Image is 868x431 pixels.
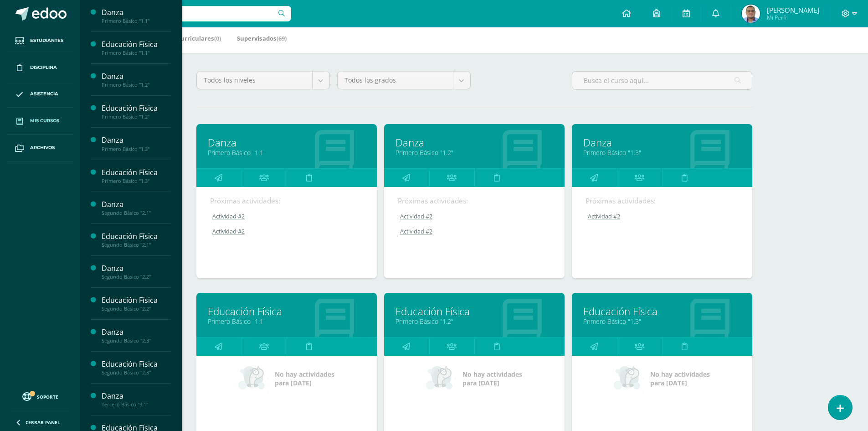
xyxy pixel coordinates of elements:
[102,39,171,56] a: Educación FísicaPrimero Básico "1.1"
[102,327,171,344] a: DanzaSegundo Básico "2.3"
[275,370,334,387] span: No hay actividades para [DATE]
[102,359,171,376] a: Educación FísicaSegundo Básico "2.3"
[398,228,552,235] a: Actividad #2
[102,7,171,18] div: Danza
[102,210,171,216] div: Segundo Básico "2.1"
[102,338,171,344] div: Segundo Básico "2.3"
[210,196,363,206] div: Próximas actividades:
[26,419,60,426] span: Cerrar panel
[583,135,741,150] a: Danza
[102,135,171,145] div: Danza
[767,5,819,15] span: [PERSON_NAME]
[102,274,171,280] div: Segundo Básico "2.2"
[583,304,741,318] a: Educación Física
[102,295,171,312] a: Educación FísicaSegundo Básico "2.2"
[210,228,364,235] a: Actividad #2
[86,6,291,21] input: Busca un usuario...
[395,304,553,318] a: Educación Física
[208,304,365,318] a: Educación Física
[7,108,73,135] a: Mis cursos
[586,213,740,220] a: Actividad #2
[102,167,171,184] a: Educación FísicaPrimero Básico "1.3"
[208,148,365,157] a: Primero Básico "1.1"
[338,72,470,89] a: Todos los grados
[7,27,73,54] a: Estudiantes
[102,231,171,248] a: Educación FísicaSegundo Básico "2.1"
[102,327,171,338] div: Danza
[204,72,305,89] span: Todos los niveles
[102,71,171,88] a: DanzaPrimero Básico "1.2"
[238,365,268,392] img: no_activities_small.png
[30,64,57,71] span: Disciplina
[102,178,171,184] div: Primero Básico "1.3"
[30,144,55,151] span: Archivos
[102,242,171,248] div: Segundo Básico "2.1"
[426,365,456,392] img: no_activities_small.png
[7,81,73,108] a: Asistencia
[462,370,522,387] span: No hay actividades para [DATE]
[398,196,551,206] div: Próximas actividades:
[102,71,171,82] div: Danza
[30,117,59,125] span: Mis cursos
[742,5,760,23] img: 3a26d22e120d7ea9ee7f31ec893f1ada.png
[650,370,710,387] span: No hay actividades para [DATE]
[102,103,171,120] a: Educación FísicaPrimero Básico "1.2"
[395,317,553,326] a: Primero Básico "1.2"
[7,135,73,161] a: Archivos
[214,34,221,42] span: (0)
[277,34,287,42] span: (69)
[102,114,171,120] div: Primero Básico "1.2"
[102,391,171,401] div: Danza
[395,148,553,157] a: Primero Básico "1.2"
[102,199,171,216] a: DanzaSegundo Básico "2.1"
[7,54,73,81] a: Disciplina
[344,72,446,89] span: Todos los grados
[102,231,171,242] div: Educación Física
[210,213,364,220] a: Actividad #2
[102,263,171,280] a: DanzaSegundo Básico "2.2"
[102,39,171,50] div: Educación Física
[37,394,58,400] span: Soporte
[102,50,171,56] div: Primero Básico "1.1"
[102,199,171,210] div: Danza
[586,196,739,206] div: Próximas actividades:
[237,31,287,46] a: Supervisados(69)
[102,167,171,178] div: Educación Física
[583,148,741,157] a: Primero Básico "1.3"
[102,359,171,369] div: Educación Física
[102,7,171,24] a: DanzaPrimero Básico "1.1"
[102,263,171,274] div: Danza
[149,31,221,46] a: Mis Extracurriculares(0)
[102,146,171,152] div: Primero Básico "1.3"
[208,317,365,326] a: Primero Básico "1.1"
[572,72,752,89] input: Busca el curso aquí...
[398,213,552,220] a: Actividad #2
[102,306,171,312] div: Segundo Básico "2.2"
[208,135,365,150] a: Danza
[614,365,644,392] img: no_activities_small.png
[102,401,171,408] div: Tercero Básico "3.1"
[30,37,63,44] span: Estudiantes
[583,317,741,326] a: Primero Básico "1.3"
[102,391,171,408] a: DanzaTercero Básico "3.1"
[102,295,171,306] div: Educación Física
[102,103,171,114] div: Educación Física
[11,390,69,402] a: Soporte
[102,135,171,152] a: DanzaPrimero Básico "1.3"
[767,14,819,21] span: Mi Perfil
[102,369,171,376] div: Segundo Básico "2.3"
[197,72,329,89] a: Todos los niveles
[395,135,553,150] a: Danza
[102,18,171,24] div: Primero Básico "1.1"
[102,82,171,88] div: Primero Básico "1.2"
[30,90,58,98] span: Asistencia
